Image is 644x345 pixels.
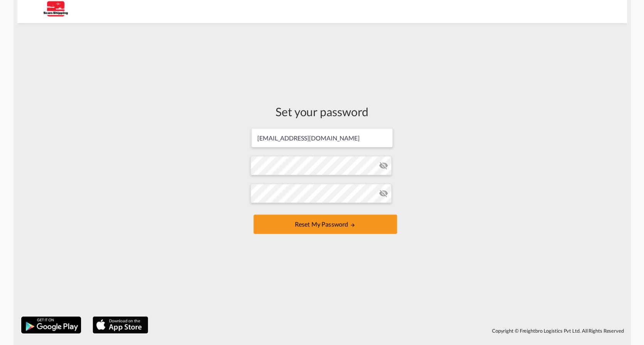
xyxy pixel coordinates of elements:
[379,189,388,198] md-icon: icon-eye-off
[20,316,82,334] img: google.png
[250,103,394,120] div: Set your password
[254,215,397,234] button: UPDATE MY PASSWORD
[92,316,149,334] img: apple.png
[152,324,627,337] div: Copyright © Freightbro Logistics Pvt Ltd. All Rights Reserved
[379,161,388,170] md-icon: icon-eye-off
[251,128,393,147] input: Email address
